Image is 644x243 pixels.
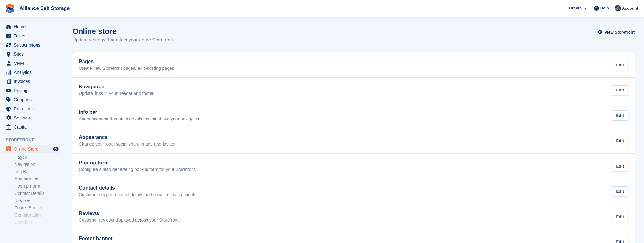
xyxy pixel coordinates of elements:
[14,50,52,58] span: Sites
[14,113,52,122] span: Settings
[600,27,635,37] a: View Storefront
[14,31,52,40] span: Tasks
[72,52,635,78] a: Pages Create new Storefront pages, edit existing pages. Edit
[6,137,63,143] span: Storefront
[3,145,60,153] a: menu
[79,185,198,191] h2: Contact details
[14,198,60,204] a: Reviews
[3,95,60,104] a: menu
[52,145,60,153] a: Preview store
[14,22,52,31] span: Home
[14,205,60,211] a: Footer Banner
[79,218,180,223] p: Customer reviews displayed across your Storefront.
[79,211,180,216] h2: Reviews
[14,183,60,189] a: Pop-up Form
[3,77,60,86] a: menu
[3,22,60,31] a: menu
[3,41,60,49] a: menu
[72,78,635,103] a: Navigation Update links in your header and footer. Edit
[600,5,609,11] span: Help
[612,85,628,96] div: Edit
[14,219,60,225] a: Check-in
[3,31,60,40] a: menu
[612,161,628,171] div: Edit
[79,160,196,166] h2: Pop-up form
[612,110,628,121] div: Edit
[3,68,60,77] a: menu
[79,236,228,241] h2: Footer banner
[79,135,178,140] h2: Appearance
[79,192,198,198] p: Customer support contact details and social media accounts.
[79,66,175,71] p: Create new Storefront pages, edit existing pages.
[3,86,60,95] a: menu
[72,36,174,44] p: Update settings that affect your entire Storefront.
[14,86,52,95] span: Pricing
[14,104,52,113] span: Protection
[79,84,155,90] h2: Navigation
[569,5,582,11] span: Create
[612,186,628,197] div: Edit
[3,123,60,131] a: menu
[615,5,621,11] img: Romilly Norton
[3,104,60,113] a: menu
[79,116,202,122] p: Announcement & contact details that sit above your navigation.
[72,204,635,229] a: Reviews Customer reviews displayed across your Storefront. Edit
[5,4,14,13] img: stora-icon-8386f47178a22dfd0bd8f6a31ec36ba5ce8667c1dd55bd0f319d3a0aa187defe.svg
[17,3,72,14] a: Alliance Self Storage
[79,141,178,147] p: Change your logo, social share image and favicon.
[72,179,635,204] a: Contact details Customer support contact details and social media accounts. Edit
[14,77,52,86] span: Invoices
[622,5,638,12] span: Account
[14,176,60,182] a: Appearance
[79,91,155,97] p: Update links in your header and footer.
[14,212,60,218] a: Configuration
[612,60,628,70] div: Edit
[14,154,60,160] a: Pages
[14,59,52,68] span: CRM
[14,95,52,104] span: Coupons
[612,136,628,146] div: Edit
[79,167,196,173] p: Configure a lead generating pop-up form for your Storefront.
[72,103,635,128] a: Info bar Announcement & contact details that sit above your navigation. Edit
[79,59,175,64] h2: Pages
[14,162,60,168] a: Navigation
[72,128,635,153] a: Appearance Change your logo, social share image and favicon. Edit
[3,59,60,68] a: menu
[72,27,174,36] h1: Online store
[79,109,202,115] h2: Info bar
[3,113,60,122] a: menu
[72,154,635,179] a: Pop-up form Configure a lead generating pop-up form for your Storefront. Edit
[14,169,60,175] a: Info Bar
[14,191,60,196] a: Contact Details
[14,145,52,153] span: Online Store
[612,212,628,222] div: Edit
[3,50,60,58] a: menu
[14,123,52,131] span: Capital
[14,41,52,49] span: Subscriptions
[604,29,635,36] span: View Storefront
[14,68,52,77] span: Analytics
